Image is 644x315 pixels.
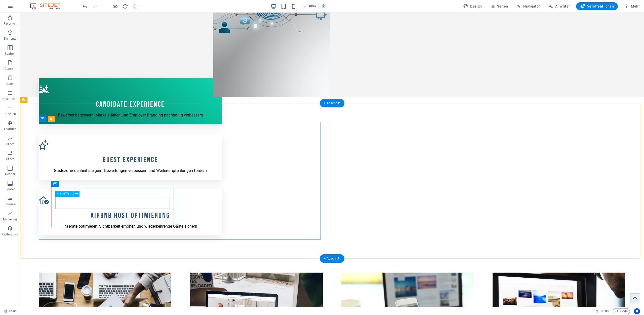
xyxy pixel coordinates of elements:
span: Design [463,4,482,9]
i: Rückgängig: Verlinkung ändern (Strg+Z) [82,4,88,9]
p: Footer [6,187,15,191]
button: Navigator [514,2,542,10]
span: HTML [63,192,71,195]
p: Header [5,172,15,176]
p: Marketing [3,217,17,221]
span: Veröffentlichen [580,4,614,9]
span: Mehr [624,4,640,9]
p: Slider [6,157,14,161]
a: Guest ExperienceGästezufriedenheit steigern, Bewertungen verbessern und Weiterempfehlungen fördern [19,113,202,174]
button: Usercentrics [634,308,640,314]
span: Code [615,308,628,314]
button: Design [461,2,484,10]
p: Favoriten [4,22,17,26]
span: AI Writer [548,4,570,9]
button: Seiten [488,2,510,10]
span: : [604,309,605,313]
div: + Abschnitt [320,99,344,107]
p: Collections [2,232,18,236]
p: Elemente [4,37,17,41]
div: + Abschnitt [320,254,344,263]
h6: 100% [308,3,316,9]
div: Design (Strg+Alt+Y) [461,2,484,10]
button: Mehr [622,2,642,10]
i: Seite neu laden [122,4,128,9]
button: Klicke hier, um den Vorschau-Modus zu verlassen [112,3,118,9]
p: Spalten [5,52,15,56]
button: reload [122,3,128,9]
span: Navigator [516,4,540,9]
img: Editor Logo [29,3,67,9]
button: Code [613,308,630,314]
i: Bei Größenänderung Zoomstufe automatisch an das gewählte Gerät anpassen. [321,4,326,9]
p: Akkordeon [3,97,17,101]
p: Content [5,67,16,71]
h6: Session-Zeit [595,308,609,314]
a: Candidate ExperienceBewerber begeistern, Marke stärken und Employer Branding nachhaltig verbessern [19,58,202,119]
button: AI Writer [546,2,572,10]
a: Klick, um Auswahl aufzuheben. Doppelklick öffnet Seitenverwaltung [4,308,17,314]
p: Features [4,127,16,131]
button: Veröffentlichen [576,2,618,10]
p: Bilder [6,142,14,146]
button: 100% [301,3,318,9]
p: Tabellen [4,112,16,116]
a: Airbnb Host OptimierungInserate optimieren, Sichtbarkeit erhöhen und wiederkehrende Gäste sichern [19,169,202,230]
span: Seiten [490,4,508,9]
span: 00 00 [601,308,609,314]
button: undo [82,3,88,9]
p: Formular [4,202,17,206]
p: Boxen [6,82,14,86]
